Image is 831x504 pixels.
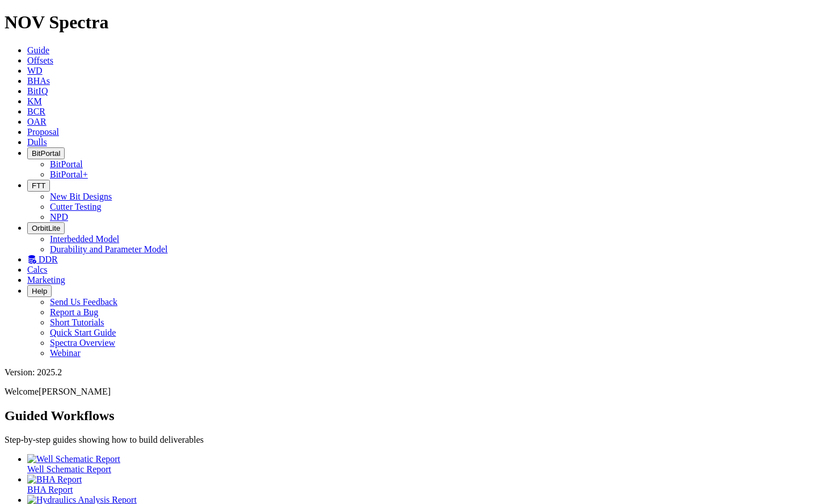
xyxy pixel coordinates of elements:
button: Help [27,285,52,297]
a: Proposal [27,127,59,137]
span: BHA Report [27,485,73,494]
img: Well Schematic Report [27,454,120,464]
a: Durability and Parameter Model [50,244,168,254]
a: OAR [27,117,47,126]
h1: NOV Spectra [5,12,826,33]
a: New Bit Designs [50,192,112,201]
h2: Guided Workflows [5,408,826,423]
span: OrbitLite [32,224,60,232]
a: BitPortal+ [50,170,88,179]
a: BHAs [27,76,50,86]
img: BHA Report [27,475,82,485]
a: Dulls [27,137,47,147]
a: Webinar [50,348,81,358]
span: Well Schematic Report [27,464,111,474]
span: Help [32,287,47,295]
a: BHA Report BHA Report [27,475,826,494]
a: Cutter Testing [50,202,102,211]
p: Step-by-step guides showing how to build deliverables [5,435,826,445]
a: Report a Bug [50,307,98,317]
a: Short Tutorials [50,317,104,327]
a: NPD [50,212,68,222]
button: BitPortal [27,147,65,159]
span: BitPortal [32,149,60,158]
a: BitIQ [27,86,48,96]
a: Marketing [27,275,65,285]
button: OrbitLite [27,222,65,234]
a: Interbedded Model [50,234,119,244]
a: Offsets [27,56,53,65]
div: Version: 2025.2 [5,367,826,378]
a: BCR [27,107,45,116]
span: FTT [32,181,45,190]
a: Guide [27,45,49,55]
span: DDR [39,255,58,264]
p: Welcome [5,387,826,397]
a: WD [27,66,43,75]
a: BitPortal [50,159,83,169]
a: Send Us Feedback [50,297,117,307]
a: Quick Start Guide [50,328,116,337]
a: DDR [27,255,58,264]
a: Well Schematic Report Well Schematic Report [27,454,826,474]
button: FTT [27,180,50,192]
a: Calcs [27,265,48,274]
a: Spectra Overview [50,338,115,348]
a: KM [27,96,42,106]
span: [PERSON_NAME] [39,387,111,396]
